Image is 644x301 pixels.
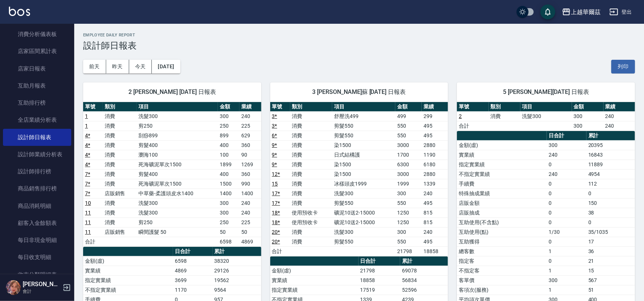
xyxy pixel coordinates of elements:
table: a dense table [270,102,448,256]
td: 消費 [103,111,137,121]
td: 死海礦泥單次1500 [137,160,218,169]
button: 昨天 [106,60,129,73]
td: 消費 [103,169,137,179]
td: 洗髮300 [137,198,218,208]
a: 15 [272,181,278,187]
td: 中草藥-柔護頭皮水1400 [137,189,218,198]
a: 店家區間累計表 [3,43,71,60]
td: 300 [572,111,604,121]
td: 使用預收卡 [290,217,333,227]
td: 消費 [489,111,520,121]
td: 300 [395,227,422,237]
td: 1400 [239,189,261,198]
td: 56834 [400,275,448,285]
td: 合計 [270,246,290,256]
td: 899 [218,131,239,140]
td: 240 [422,227,448,237]
td: 不指定客 [457,266,547,275]
td: 金額(虛) [457,140,547,150]
td: 互助獲得 [457,237,547,246]
td: 0 [547,189,586,198]
a: 11 [85,219,91,225]
a: 設計師業績分析表 [3,146,71,163]
td: 消費 [103,217,137,227]
td: 6598 [173,256,213,266]
td: 495 [422,198,448,208]
a: 互助排行榜 [3,94,71,111]
th: 業績 [604,102,635,112]
p: 會計 [23,288,61,295]
td: 6300 [395,160,422,169]
td: 20395 [586,140,635,150]
td: 360 [239,169,261,179]
td: 1999 [395,179,422,189]
th: 類別 [489,102,520,112]
td: 100 [218,150,239,160]
td: 消費 [103,198,137,208]
td: 50 [218,227,239,237]
td: 250 [218,121,239,131]
td: 1700 [395,150,422,160]
td: 240 [604,121,635,131]
td: 29126 [213,266,261,275]
td: 合計 [83,237,103,246]
td: 剪髮550 [332,131,395,140]
div: 上越華爾茲 [571,7,601,17]
a: 消費分析儀表板 [3,26,71,43]
td: 瀏海100 [137,150,218,160]
td: 9564 [213,285,261,295]
td: 400 [218,169,239,179]
td: 消費 [103,208,137,217]
td: 36 [586,246,635,256]
td: 2880 [422,169,448,179]
td: 0 [547,160,586,169]
th: 金額 [572,102,604,112]
td: 815 [422,217,448,227]
td: 剪髮400 [137,140,218,150]
td: 實業績 [457,150,547,160]
td: 499 [395,111,422,121]
td: 0 [547,237,586,246]
a: 互助月報表 [3,77,71,94]
th: 累計 [400,256,448,266]
td: 1899 [218,160,239,169]
td: 1 [547,266,586,275]
a: 商品銷售排行榜 [3,180,71,197]
td: 4869 [239,237,261,246]
td: 實業績 [270,275,359,285]
a: 顧客入金餘額表 [3,215,71,232]
td: 225 [239,217,261,227]
td: 0 [586,217,635,227]
td: 金額(虛) [83,256,173,266]
td: 815 [422,208,448,217]
th: 累計 [213,247,261,256]
td: 指定實業績 [457,160,547,169]
img: Person [6,280,21,295]
td: 495 [422,237,448,246]
td: 240 [239,111,261,121]
th: 單號 [270,102,290,112]
td: 礦泥10送2-15000 [332,217,395,227]
td: 消費 [103,179,137,189]
td: 0 [547,256,586,266]
span: 5 [PERSON_NAME][DATE] 日報表 [466,88,626,96]
td: 250 [218,217,239,227]
a: 設計師日報表 [3,129,71,146]
td: 消費 [103,131,137,140]
td: 消費 [103,121,137,131]
th: 日合計 [359,256,401,266]
a: 每日非現金明細 [3,232,71,249]
td: 店販銷售 [103,227,137,237]
td: 消費 [290,169,333,179]
td: 染1500 [332,160,395,169]
td: 6180 [422,160,448,169]
td: 消費 [290,227,333,237]
td: 消費 [290,111,333,121]
td: 19562 [213,275,261,285]
td: 舒壓洗499 [332,111,395,121]
td: 18858 [422,246,448,256]
td: 客項次(服務) [457,285,547,295]
th: 業績 [422,102,448,112]
td: 特殊抽成業績 [457,189,547,198]
td: 1190 [422,150,448,160]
